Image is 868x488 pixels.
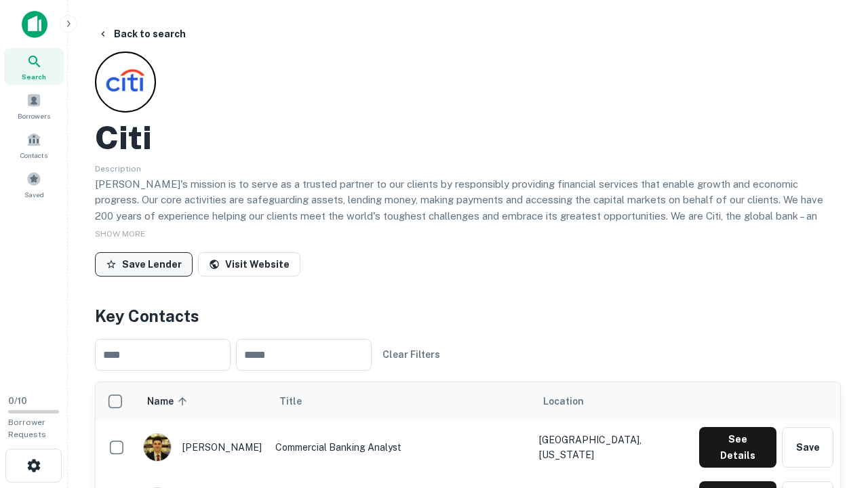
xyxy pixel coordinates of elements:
span: Borrowers [18,110,50,121]
span: Saved [24,189,44,200]
img: 1753279374948 [144,434,171,461]
img: capitalize-icon.png [22,11,47,38]
span: Description [95,164,141,174]
span: Borrower Requests [8,418,46,439]
span: SHOW MORE [95,229,145,239]
span: Name [147,393,191,409]
button: See Details [699,427,776,468]
span: 0 / 10 [8,396,27,406]
span: Location [543,393,584,409]
td: [GEOGRAPHIC_DATA], [US_STATE] [532,420,692,474]
a: Visit Website [198,252,300,277]
a: Contacts [4,127,64,163]
a: Search [4,48,64,85]
th: Location [532,382,692,420]
div: [PERSON_NAME] [143,433,262,462]
button: Back to search [92,22,191,46]
a: Borrowers [4,87,64,124]
a: Saved [4,166,64,203]
th: Title [269,382,532,420]
h4: Key Contacts [95,304,841,328]
iframe: Chat Widget [800,380,868,445]
h2: Citi [95,118,152,157]
p: [PERSON_NAME]'s mission is to serve as a trusted partner to our clients by responsibly providing ... [95,176,841,256]
span: Search [22,71,46,82]
button: Save Lender [95,252,193,277]
th: Name [136,382,269,420]
button: Clear Filters [377,342,446,367]
button: Save [782,427,833,468]
td: Commercial Banking Analyst [269,420,532,474]
span: Title [279,393,319,409]
span: Contacts [20,150,47,161]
